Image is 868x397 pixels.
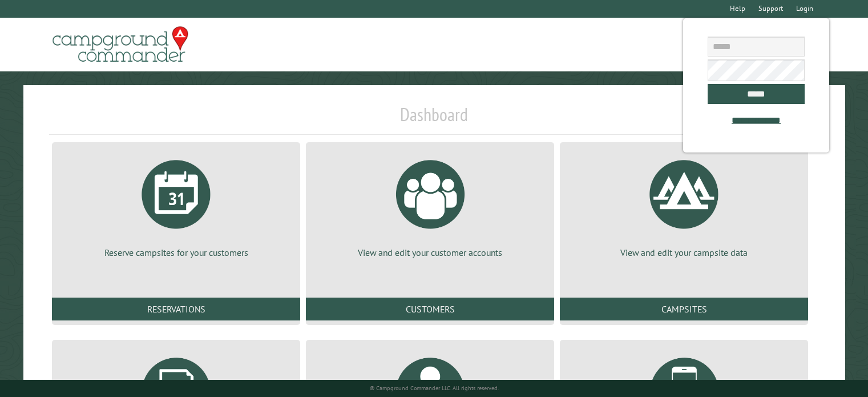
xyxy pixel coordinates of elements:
[320,151,540,259] a: View and edit your customer accounts
[574,151,794,259] a: View and edit your campsite data
[66,246,286,259] p: Reserve campsites for your customers
[66,151,286,259] a: Reserve campsites for your customers
[306,298,554,320] a: Customers
[574,246,794,259] p: View and edit your campsite data
[320,246,540,259] p: View and edit your customer accounts
[370,384,499,392] small: © Campground Commander LLC. All rights reserved.
[49,22,192,67] img: Campground Commander
[52,298,300,320] a: Reservations
[560,298,808,320] a: Campsites
[49,103,819,135] h1: Dashboard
